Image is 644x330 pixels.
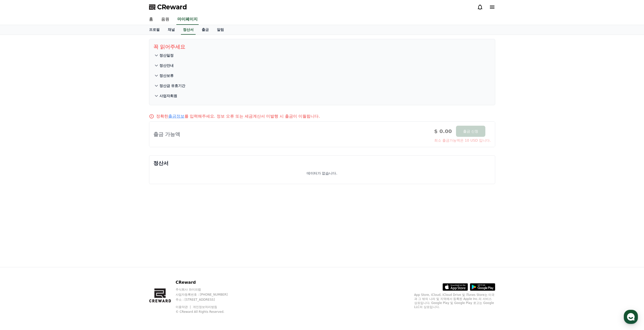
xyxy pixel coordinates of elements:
[153,60,491,71] button: 정산안내
[176,298,237,302] p: 주소 : [STREET_ADDRESS]
[149,3,187,11] a: CReward
[145,25,164,35] a: 프로필
[46,168,52,172] span: 대화
[181,25,196,35] a: 정산서
[168,114,184,119] a: 출금정보
[159,63,174,68] p: 정산안내
[159,73,174,78] p: 정산보류
[159,93,177,98] p: 사업자회원
[176,14,199,25] a: 마이페이지
[2,160,33,173] a: 홈
[65,160,97,173] a: 설정
[33,160,65,173] a: 대화
[213,25,228,35] a: 알림
[176,288,237,292] p: 주식회사 와이피랩
[78,168,84,172] span: 설정
[164,25,179,35] a: 채널
[193,305,217,309] a: 개인정보처리방침
[176,279,237,285] p: CReward
[153,91,491,101] button: 사업자회원
[16,168,19,172] span: 홈
[159,83,185,88] p: 정산금 유효기간
[157,14,173,25] a: 음원
[159,53,174,58] p: 정산일정
[198,25,213,35] a: 출금
[157,3,187,11] span: CReward
[176,310,237,314] p: © CReward All Rights Reserved.
[153,160,491,167] p: 정산서
[176,305,192,309] a: 이용약관
[176,293,237,297] p: 사업자등록번호 : [PHONE_NUMBER]
[156,113,320,119] p: 정확한 를 입력해주세요. 정보 오류 또는 세금계산서 미발행 시 출금이 이월됩니다.
[153,50,491,60] button: 정산일정
[153,81,491,91] button: 정산금 유효기간
[145,14,157,25] a: 홈
[414,293,495,309] p: App Store, iCloud, iCloud Drive 및 iTunes Store는 미국과 그 밖의 나라 및 지역에서 등록된 Apple Inc.의 서비스 상표입니다. Goo...
[153,71,491,81] button: 정산보류
[153,43,491,50] p: 꼭 읽어주세요
[307,171,337,176] p: 데이터가 없습니다.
